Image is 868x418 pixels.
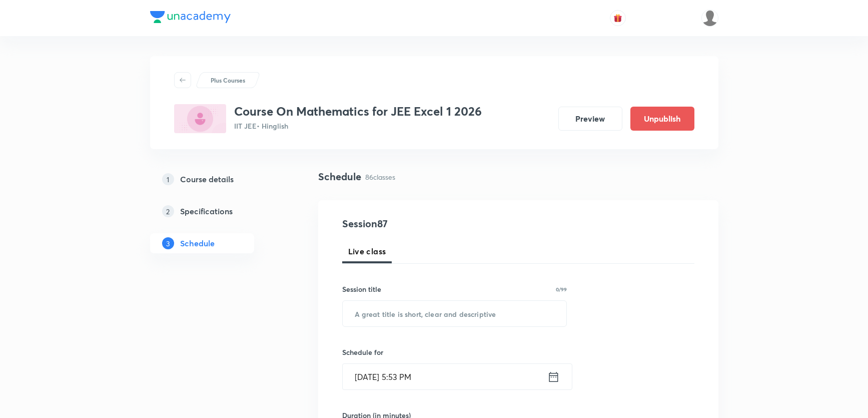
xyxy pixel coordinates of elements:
[180,237,215,249] h5: Schedule
[162,173,174,185] p: 1
[150,201,286,221] a: 2Specifications
[343,301,567,326] input: A great title is short, clear and descriptive
[180,173,234,185] h5: Course details
[556,287,567,292] p: 0/99
[348,245,386,257] span: Live class
[365,172,395,182] p: 86 classes
[234,104,482,119] h3: Course On Mathematics for JEE Excel 1 2026
[610,10,626,26] button: avatar
[318,169,361,184] h4: Schedule
[211,76,245,85] p: Plus Courses
[630,107,694,131] button: Unpublish
[613,14,622,23] img: avatar
[342,284,381,294] h6: Session title
[150,11,231,26] a: Company Logo
[162,205,174,217] p: 2
[162,237,174,249] p: 3
[342,216,525,231] h4: Session 87
[701,10,718,27] img: Vivek Patil
[150,169,286,189] a: 1Course details
[342,347,567,357] h6: Schedule for
[150,11,231,23] img: Company Logo
[558,107,622,131] button: Preview
[174,104,226,133] img: C7A5BF53-83BE-4842-9170-628BD102AE9B_plus.png
[180,205,233,217] h5: Specifications
[234,121,482,131] p: IIT JEE • Hinglish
